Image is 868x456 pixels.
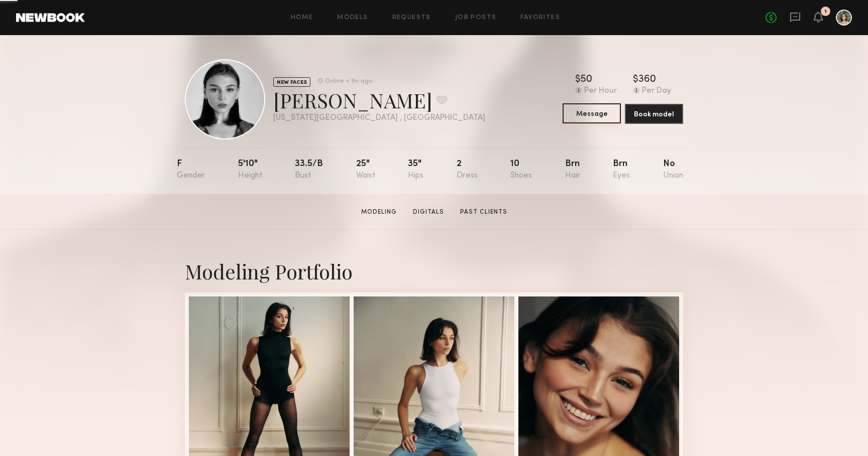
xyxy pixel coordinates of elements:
[633,75,638,85] div: $
[409,208,448,217] a: Digitals
[642,87,671,96] div: Per Day
[575,75,581,85] div: $
[177,160,205,180] div: F
[638,75,656,85] div: 360
[273,114,485,122] div: [US_STATE][GEOGRAPHIC_DATA] , [GEOGRAPHIC_DATA]
[455,15,497,21] a: Job Posts
[584,87,617,96] div: Per Hour
[824,9,827,15] div: 1
[273,77,310,87] div: NEW FACES
[238,160,262,180] div: 5'10"
[520,15,560,21] a: Favorites
[325,78,372,85] div: Online < 1hr ago
[392,15,431,21] a: Requests
[510,160,532,180] div: 10
[563,103,621,123] button: Message
[356,160,375,180] div: 25"
[663,160,683,180] div: No
[291,15,313,21] a: Home
[581,75,592,85] div: 50
[565,160,580,180] div: Brn
[457,160,478,180] div: 2
[456,208,511,217] a: Past Clients
[625,104,683,124] button: Book model
[613,160,630,180] div: Brn
[295,160,323,180] div: 33.5/b
[408,160,423,180] div: 35"
[273,87,485,113] div: [PERSON_NAME]
[185,258,683,284] div: Modeling Portfolio
[337,15,368,21] a: Models
[357,208,401,217] a: Modeling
